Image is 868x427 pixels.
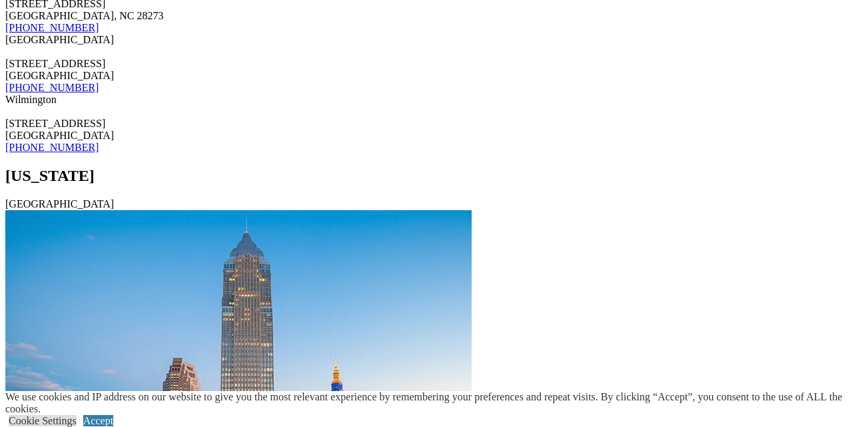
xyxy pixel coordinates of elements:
h2: [US_STATE] [5,167,863,185]
div: [GEOGRAPHIC_DATA] [5,34,863,46]
div: We use cookies and IP address on our website to give you the most relevant experience by remember... [5,391,868,415]
img: Wilmington Location Image [5,114,6,115]
img: Raleigh Location Image [5,55,6,55]
div: [GEOGRAPHIC_DATA] [5,198,863,210]
a: Accept [83,415,113,426]
div: [STREET_ADDRESS] [GEOGRAPHIC_DATA] [5,58,863,82]
a: Cookie Settings [9,415,77,426]
div: Wilmington [5,94,863,106]
a: [PHONE_NUMBER] [5,142,99,153]
div: [STREET_ADDRESS] [GEOGRAPHIC_DATA] [5,118,863,142]
a: [PHONE_NUMBER] [5,82,99,93]
a: [PHONE_NUMBER] [5,22,99,33]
